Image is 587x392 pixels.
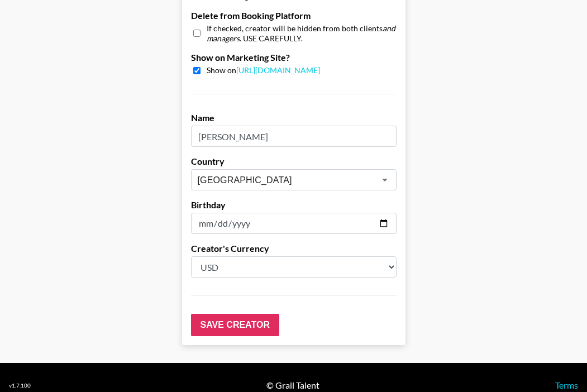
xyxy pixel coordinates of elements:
[207,65,320,76] span: Show on
[266,380,319,391] div: © Grail Talent
[9,382,31,389] div: v 1.7.100
[191,112,397,123] label: Name
[191,243,397,254] label: Creator's Currency
[377,172,393,188] button: Open
[207,23,395,43] em: and managers
[191,199,397,211] label: Birthday
[191,156,397,167] label: Country
[191,10,397,21] label: Delete from Booking Platform
[555,380,578,390] a: Terms
[236,65,320,75] a: [URL][DOMAIN_NAME]
[191,52,397,63] label: Show on Marketing Site?
[207,23,397,43] span: If checked, creator will be hidden from both clients . USE CAREFULLY.
[191,314,279,336] input: Save Creator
